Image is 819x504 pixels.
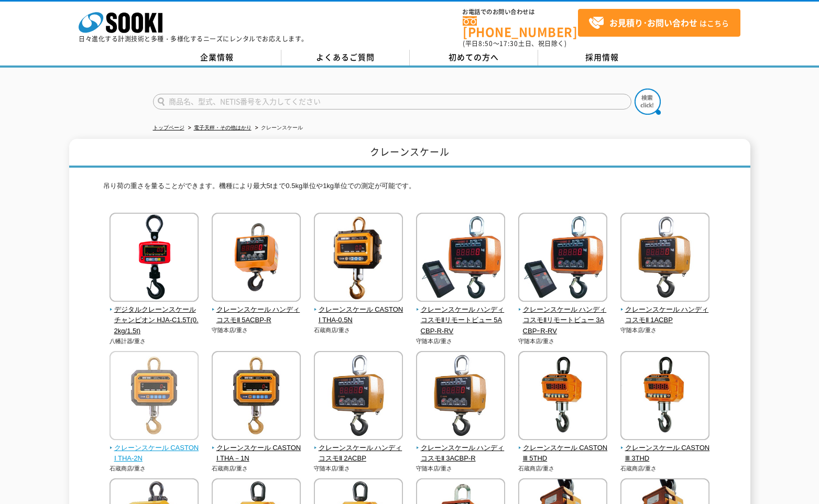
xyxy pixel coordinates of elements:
[620,304,710,326] span: クレーンスケール ハンディコスモⅡ 1ACBP
[518,337,608,346] p: 守随本店/重さ
[416,213,505,304] img: クレーンスケール ハンディコスモⅡリモートビュー 5ACBP-R-RV
[194,125,252,130] a: 電子天秤・その他はかり
[110,304,199,337] span: デジタルクレーンスケール チャンピオン HJA-C1.5T(0.2kg/1.5t)
[588,15,729,31] span: はこちら
[153,94,631,109] input: 商品名、型式、NETIS番号を入力してください
[518,294,608,337] a: クレーンスケール ハンディコスモⅡリモートビュー 3ACBPｰR-RV
[212,213,301,304] img: クレーンスケール ハンディコスモⅡ 5ACBP-R
[620,443,710,465] span: クレーンスケール CASTON Ⅲ 3THD
[110,213,199,304] img: デジタルクレーンスケール チャンピオン HJA-C1.5T(0.2kg/1.5t)
[416,464,506,473] p: 守随本店/重さ
[416,294,506,337] a: クレーンスケール ハンディコスモⅡリモートビュー 5ACBP-R-RV
[499,39,518,48] span: 17:30
[314,464,403,473] p: 守随本店/重さ
[609,16,697,29] strong: お見積り･お問い合わせ
[79,36,308,42] p: 日々進化する計測技術と多種・多様化するニーズにレンタルでお応えします。
[212,464,301,473] p: 石蔵商店/重さ
[620,351,709,443] img: クレーンスケール CASTON Ⅲ 3THD
[518,304,608,337] span: クレーンスケール ハンディコスモⅡリモートビュー 3ACBPｰR-RV
[518,443,608,465] span: クレーンスケール CASTON Ⅲ 5THD
[416,337,506,346] p: 守随本店/重さ
[110,464,199,473] p: 石蔵商店/重さ
[212,304,301,326] span: クレーンスケール ハンディコスモⅡ 5ACBP-R
[463,16,578,38] a: [PHONE_NUMBER]
[416,443,506,465] span: クレーンスケール ハンディコスモⅡ 3ACBP-R
[518,464,608,473] p: 石蔵商店/重さ
[416,351,505,443] img: クレーンスケール ハンディコスモⅡ 3ACBP-R
[314,326,403,335] p: 石蔵商店/重さ
[463,39,566,48] span: (平日 ～ 土日、祝日除く)
[103,181,716,197] p: 吊り荷の重さを量ることができます。機種により最大5tまで0.5kg単位や1kg単位での測定が可能です。
[518,213,607,304] img: クレーンスケール ハンディコスモⅡリモートビュー 3ACBPｰR-RV
[110,443,199,465] span: クレーンスケール CASTONⅠ THA-2N
[314,351,403,443] img: クレーンスケール ハンディコスモⅡ 2ACBP
[314,294,403,326] a: クレーンスケール CASTONⅠ THA-0.5N
[212,443,301,465] span: クレーンスケール CASTONⅠ THA－1N
[153,50,281,65] a: 企業情報
[620,213,709,304] img: クレーンスケール ハンディコスモⅡ 1ACBP
[620,464,710,473] p: 石蔵商店/重さ
[212,433,301,464] a: クレーンスケール CASTONⅠ THA－1N
[478,39,493,48] span: 8:50
[416,304,506,337] span: クレーンスケール ハンディコスモⅡリモートビュー 5ACBP-R-RV
[635,89,661,115] img: btn_search.png
[110,433,199,464] a: クレーンスケール CASTONⅠ THA-2N
[620,433,710,464] a: クレーンスケール CASTON Ⅲ 3THD
[578,9,740,37] a: お見積り･お問い合わせはこちら
[314,433,403,464] a: クレーンスケール ハンディコスモⅡ 2ACBP
[69,139,750,168] h1: クレーンスケール
[416,433,506,464] a: クレーンスケール ハンディコスモⅡ 3ACBP-R
[620,326,710,335] p: 守随本店/重さ
[620,294,710,326] a: クレーンスケール ハンディコスモⅡ 1ACBP
[281,50,410,65] a: よくあるご質問
[463,9,578,15] span: お電話でのお問い合わせは
[110,294,199,337] a: デジタルクレーンスケール チャンピオン HJA-C1.5T(0.2kg/1.5t)
[410,50,538,65] a: 初めての方へ
[110,351,199,443] img: クレーンスケール CASTONⅠ THA-2N
[212,294,301,326] a: クレーンスケール ハンディコスモⅡ 5ACBP-R
[518,433,608,464] a: クレーンスケール CASTON Ⅲ 5THD
[314,304,403,326] span: クレーンスケール CASTONⅠ THA-0.5N
[153,125,184,130] a: トップページ
[449,51,499,63] span: 初めての方へ
[518,351,607,443] img: クレーンスケール CASTON Ⅲ 5THD
[314,443,403,465] span: クレーンスケール ハンディコスモⅡ 2ACBP
[253,123,303,134] li: クレーンスケール
[110,337,199,346] p: 八幡計器/重さ
[212,326,301,335] p: 守随本店/重さ
[538,50,667,65] a: 採用情報
[314,213,403,304] img: クレーンスケール CASTONⅠ THA-0.5N
[212,351,301,443] img: クレーンスケール CASTONⅠ THA－1N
